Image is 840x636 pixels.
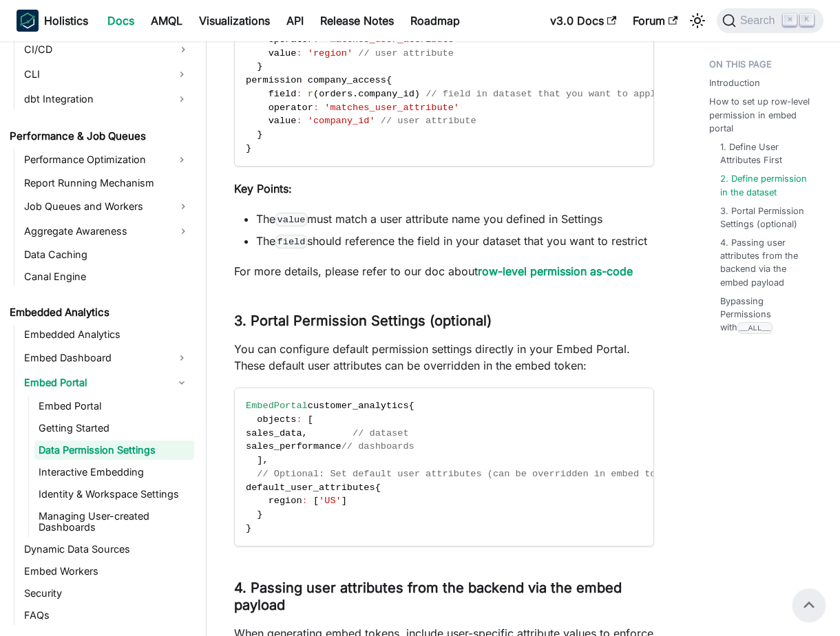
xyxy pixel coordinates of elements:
[308,414,313,425] span: [
[257,129,262,140] span: }
[246,143,251,153] span: }
[313,103,319,113] span: :
[542,10,624,32] a: v3.0 Docs
[6,303,194,322] a: Embedded Analytics
[256,211,654,227] li: The must match a user attribute name you defined in Settings
[736,14,784,27] span: Search
[717,8,823,33] button: Search (Command+K)
[169,372,194,394] button: Collapse sidebar category 'Embed Portal'
[169,149,194,171] button: Expand sidebar category 'Performance Optimization'
[313,496,319,506] span: [
[624,10,686,32] a: Forum
[20,325,194,344] a: Embedded Analytics
[44,12,88,29] b: Holistics
[353,428,409,438] span: // dataset
[257,61,262,72] span: }
[709,95,818,135] a: How to set up row-level permission in embed portal
[257,509,262,520] span: }
[20,540,194,559] a: Dynamic Data Sources
[278,10,312,32] a: API
[263,455,269,465] span: ,
[308,89,313,99] span: r
[20,372,169,394] a: Embed Portal
[256,233,654,249] li: The should reference the field in your dataset that you want to restrict
[34,441,194,460] a: Data Permission Settings
[234,580,654,614] h3: 4. Passing user attributes from the backend via the embed payload
[34,507,194,537] a: Managing User-created Dashboards
[269,116,297,126] span: value
[20,39,194,61] a: CI/CD
[34,396,194,416] a: Embed Portal
[720,236,812,289] a: 4. Passing user attributes from the backend via the embed payload
[257,455,262,465] span: ]
[381,116,476,126] span: // user attribute
[34,418,194,438] a: Getting Started
[99,10,143,32] a: Docs
[143,10,191,32] a: AMQL
[312,10,402,32] a: Release Notes
[313,89,319,99] span: (
[324,103,459,113] span: 'matches_user_attribute'
[296,89,302,99] span: :
[169,63,194,85] button: Expand sidebar category 'CLI'
[169,88,194,110] button: Expand sidebar category 'dbt Integration'
[426,89,723,99] span: // field in dataset that you want to apply permission
[720,204,812,231] a: 3. Portal Permission Settings (optional)
[34,463,194,482] a: Interactive Embedding
[269,103,313,113] span: operator
[246,428,302,438] span: sales_data
[478,264,633,278] a: row-level permission as-code
[20,267,194,286] a: Canal Engine
[358,48,454,59] span: // user attribute
[375,483,381,493] span: {
[234,341,654,374] p: You can configure default permission settings directly in your Embed Portal. These default user a...
[319,89,353,99] span: orders
[246,75,386,85] span: permission company_access
[409,401,414,411] span: {
[34,485,194,504] a: Identity & Workspace Settings
[720,295,812,335] a: Bypassing Permissions with__ALL__
[709,76,760,89] a: Introduction
[296,414,302,425] span: :
[800,14,814,26] kbd: K
[6,127,194,146] a: Performance & Job Queues
[20,173,194,193] a: Report Running Mechanism
[246,401,308,411] span: EmbedPortal
[296,116,302,126] span: :
[737,322,773,334] code: __ALL__
[269,48,297,59] span: value
[319,496,342,506] span: 'US'
[234,182,292,195] strong: Key Points:
[353,89,358,99] span: .
[308,401,409,411] span: customer_analytics
[402,10,468,32] a: Roadmap
[783,14,797,26] kbd: ⌘
[342,496,347,506] span: ]
[720,172,812,198] a: 2. Define permission in the dataset
[386,75,392,85] span: {
[308,116,375,126] span: 'company_id'
[275,213,307,226] code: value
[308,48,353,59] span: 'region'
[302,496,308,506] span: :
[257,414,296,425] span: objects
[302,428,308,438] span: ,
[246,483,375,493] span: default_user_attributes
[20,606,194,625] a: FAQs
[20,88,169,110] a: dbt Integration
[246,441,342,452] span: sales_performance
[191,10,278,32] a: Visualizations
[246,523,251,533] span: }
[275,235,307,248] code: field
[234,263,654,279] p: For more details, please refer to our doc about
[358,89,414,99] span: company_id
[169,347,194,369] button: Expand sidebar category 'Embed Dashboard'
[792,589,826,622] button: Scroll back to top
[20,245,194,264] a: Data Caching
[342,441,414,452] span: // dashboards
[20,149,169,171] a: Performance Optimization
[686,10,708,32] button: Switch between dark and light mode (currently light mode)
[20,195,194,218] a: Job Queues and Workers
[17,10,39,32] img: Holistics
